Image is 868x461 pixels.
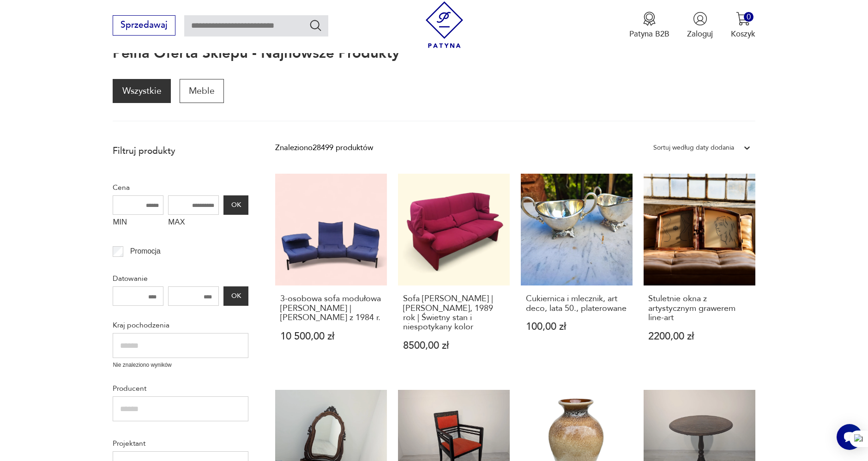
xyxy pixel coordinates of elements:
[113,382,248,394] p: Producent
[403,341,505,351] p: 8500,00 zł
[526,294,627,313] h3: Cukiernica i mlecznik, art deco, lata 50., platerowane
[113,215,163,232] label: MIN
[837,424,862,450] iframe: Smartsupp widget button
[113,22,175,30] a: Sprzedawaj
[644,174,755,372] a: Stuletnie okna z artystycznym grawerem line-artStuletnie okna z artystycznym grawerem line-art220...
[649,294,750,322] h3: Stuletnie okna z artystycznym grawerem line-art
[280,332,382,341] p: 10 500,00 zł
[223,195,248,215] button: OK
[180,79,224,103] a: Meble
[113,145,248,157] p: Filtruj produkty
[629,12,669,39] a: Ikona medaluPatyna B2B
[309,18,322,32] button: Szukaj
[168,215,219,232] label: MAX
[113,273,248,285] p: Datowanie
[526,322,627,332] p: 100,00 zł
[113,46,399,61] h1: Pełna oferta sklepu - najnowsze produkty
[275,174,387,372] a: 3-osobowa sofa modułowa Cassina Veranda | Vico Magistretti z 1984 r.3-osobowa sofa modułowa [PERS...
[629,12,669,39] button: Patyna B2B
[744,12,753,22] div: 0
[731,29,755,39] p: Koszyk
[403,294,505,332] h3: Sofa [PERSON_NAME] | [PERSON_NAME], 1989 rok | Świetny stan i niespotykany kolor
[280,294,382,322] h3: 3-osobowa sofa modułowa [PERSON_NAME] | [PERSON_NAME] z 1984 r.
[687,12,713,39] button: Zaloguj
[521,174,633,372] a: Cukiernica i mlecznik, art deco, lata 50., platerowaneCukiernica i mlecznik, art deco, lata 50., ...
[113,15,175,36] button: Sprzedawaj
[736,12,750,26] img: Ikona koszyka
[113,79,170,103] a: Wszystkie
[113,182,248,194] p: Cena
[398,174,510,372] a: Sofa Cassina Portovenere | Vico Magistretti, 1989 rok | Świetny stan i niespotykany kolorSofa [PE...
[687,29,713,39] p: Zaloguj
[731,12,755,39] button: 0Koszyk
[693,12,707,26] img: Ikonka użytkownika
[223,286,248,306] button: OK
[421,1,468,48] img: Patyna - sklep z meblami i dekoracjami vintage
[629,29,669,39] p: Patyna B2B
[113,437,248,449] p: Projektant
[130,245,161,257] p: Promocja
[642,12,657,26] img: Ikona medalu
[649,332,750,341] p: 2200,00 zł
[113,319,248,331] p: Kraj pochodzenia
[113,361,248,370] p: Nie znaleziono wyników
[653,142,734,154] div: Sortuj według daty dodania
[275,142,373,154] div: Znaleziono 28499 produktów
